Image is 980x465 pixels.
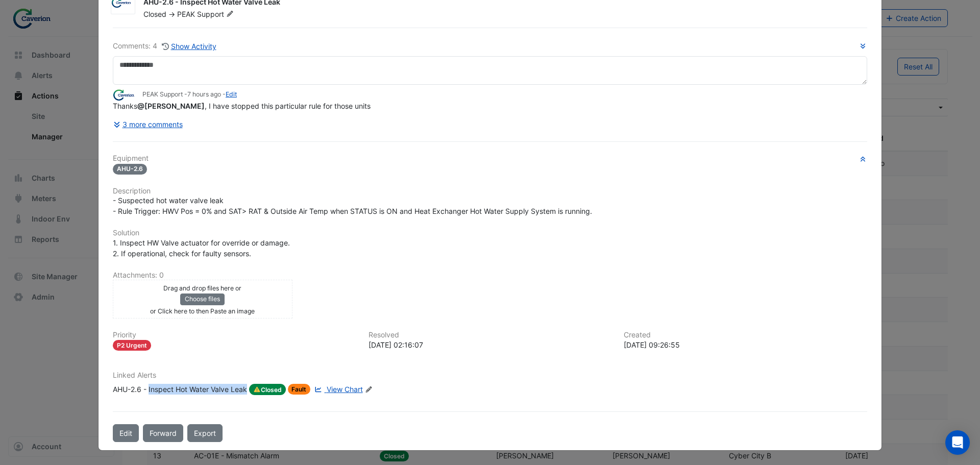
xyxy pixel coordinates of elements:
[113,424,139,442] button: Edit
[945,430,970,455] div: Open Intercom Messenger
[113,154,867,163] h6: Equipment
[197,9,236,19] span: Support
[113,187,867,195] h6: Description
[369,339,612,350] div: [DATE] 02:16:07
[249,384,286,395] span: Closed
[113,371,867,380] h6: Linked Alerts
[113,271,867,280] h6: Attachments: 0
[226,90,237,98] a: Edit
[113,40,217,52] div: Comments: 4
[288,384,311,395] span: Fault
[312,384,362,395] a: View Chart
[168,10,175,18] span: ->
[113,89,138,101] img: Caverion
[624,331,867,339] h6: Created
[113,196,592,215] span: - Suspected hot water valve leak - Rule Trigger: HWV Pos = 0% and SAT> RAT & Outside Air Temp whe...
[624,339,867,350] div: [DATE] 09:26:55
[137,102,205,110] span: tomas.jonkaitis@caverion.com [Caverion]
[365,386,373,394] fa-icon: Edit Linked Alerts
[180,293,225,305] button: Choose files
[150,307,255,315] small: or Click here to then Paste an image
[327,385,363,394] span: View Chart
[143,10,166,18] span: Closed
[113,229,867,237] h6: Solution
[143,424,183,442] button: Forward
[113,238,290,258] span: 1. Inspect HW Valve actuator for override or damage. 2. If operational, check for faulty sensors.
[187,90,221,98] span: 2025-09-11 02:15:59
[113,340,151,351] div: P2 Urgent
[369,331,612,339] h6: Resolved
[163,284,241,292] small: Drag and drop files here or
[177,10,195,18] span: PEAK
[113,164,147,175] span: AHU-2.6
[161,40,217,52] button: Show Activity
[113,115,183,133] button: 3 more comments
[113,384,247,395] div: AHU-2.6 - Inspect Hot Water Valve Leak
[113,331,356,339] h6: Priority
[113,102,371,110] span: Thanks , I have stopped this particular rule for those units
[142,90,237,99] small: PEAK Support - -
[187,424,223,442] a: Export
